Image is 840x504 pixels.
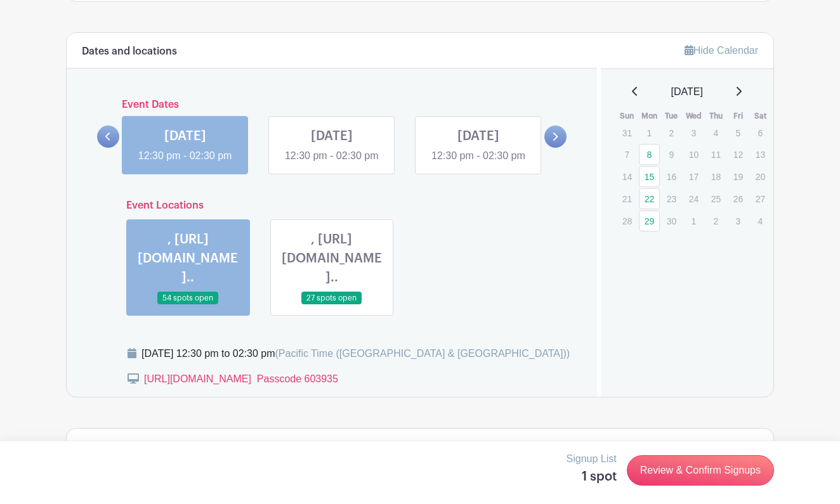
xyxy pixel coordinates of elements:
[728,145,749,164] p: 12
[685,45,758,56] a: Hide Calendar
[639,123,660,143] p: 1
[567,469,617,484] h5: 1 spot
[727,110,749,122] th: Fri
[82,46,177,58] h6: Dates and locations
[705,110,727,122] th: Thu
[750,145,771,164] p: 13
[661,211,682,231] p: 30
[617,123,638,143] p: 31
[728,211,749,231] p: 3
[728,167,749,186] p: 19
[705,167,726,186] p: 18
[116,200,548,212] h6: Event Locations
[275,348,570,359] span: (Pacific Time ([GEOGRAPHIC_DATA] & [GEOGRAPHIC_DATA]))
[661,189,682,209] p: 23
[705,189,726,209] p: 25
[638,110,660,122] th: Mon
[705,145,726,164] p: 11
[567,451,617,467] p: Signup List
[683,145,704,164] p: 10
[728,189,749,209] p: 26
[683,110,705,122] th: Wed
[617,211,638,231] p: 28
[683,211,704,231] p: 1
[750,123,771,143] p: 6
[749,110,771,122] th: Sat
[616,110,638,122] th: Sun
[661,145,682,164] p: 9
[639,144,660,165] a: 8
[705,211,726,231] p: 2
[750,189,771,209] p: 27
[750,167,771,186] p: 20
[617,145,638,164] p: 7
[627,455,774,486] a: Review & Confirm Signups
[671,84,703,100] span: [DATE]
[683,189,704,209] p: 24
[683,123,704,143] p: 3
[141,346,570,361] div: [DATE] 12:30 pm to 02:30 pm
[639,188,660,209] a: 22
[661,167,682,186] p: 16
[705,123,726,143] p: 4
[661,123,682,143] p: 2
[660,110,683,122] th: Tue
[639,166,660,187] a: 15
[119,99,544,111] h6: Event Dates
[617,189,638,209] p: 21
[750,211,771,231] p: 4
[683,167,704,186] p: 17
[144,373,338,384] a: [URL][DOMAIN_NAME] Passcode 603935
[617,167,638,186] p: 14
[639,210,660,231] a: 29
[728,123,749,143] p: 5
